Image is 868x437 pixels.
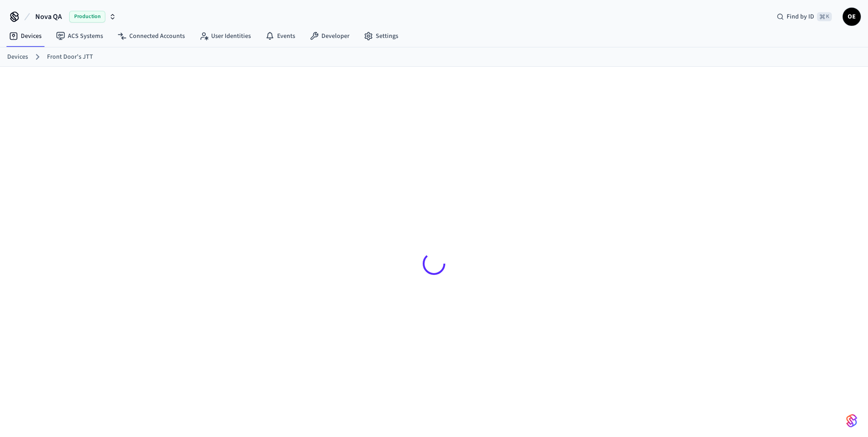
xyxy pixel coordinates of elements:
[35,11,62,22] span: Nova QA
[69,11,105,23] span: Production
[47,52,93,62] a: Front Door's JTT
[110,28,192,44] a: Connected Accounts
[49,28,110,44] a: ACS Systems
[192,28,258,44] a: User Identities
[817,12,832,21] span: ⌘ K
[769,9,839,25] div: Find by ID⌘ K
[2,28,49,44] a: Devices
[846,414,857,428] img: SeamLogoGradient.69752ec5.svg
[844,9,860,25] span: OE
[7,52,28,62] a: Devices
[787,12,814,21] span: Find by ID
[843,8,861,26] button: OE
[357,28,406,44] a: Settings
[258,28,302,44] a: Events
[302,28,357,44] a: Developer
